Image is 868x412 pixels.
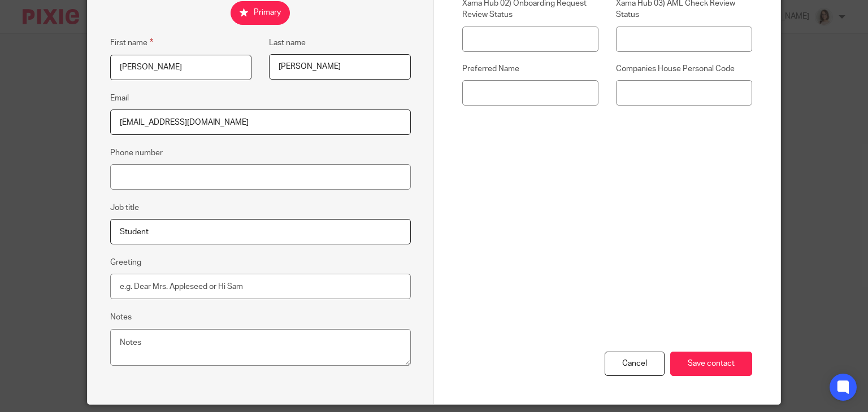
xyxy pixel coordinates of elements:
[110,202,139,213] label: Job title
[110,274,411,299] input: e.g. Dear Mrs. Appleseed or Hi Sam
[110,257,141,268] label: Greeting
[269,37,306,49] label: Last name
[605,352,665,376] div: Cancel
[462,63,598,74] label: Preferred Name
[670,352,752,376] input: Save contact
[110,312,132,323] label: Notes
[616,63,752,74] label: Companies House Personal Code
[110,147,163,159] label: Phone number
[110,36,153,49] label: First name
[110,93,129,104] label: Email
